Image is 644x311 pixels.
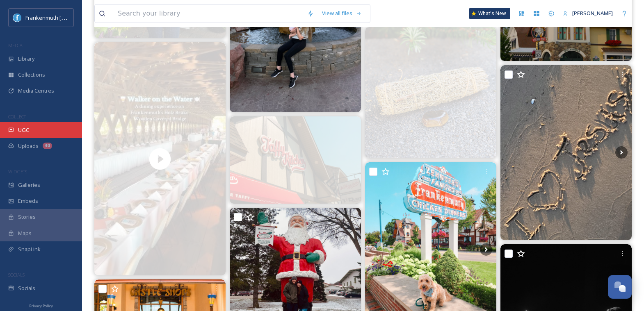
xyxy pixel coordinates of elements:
[365,27,496,158] img: 🍂 As the autumn equinox draws near, it’s the perfect time to set intentions for balance and stabi...
[18,142,39,150] span: Uploads
[18,181,40,189] span: Galleries
[13,14,21,22] img: Social%20Media%20PFP%202025.jpg
[18,213,36,221] span: Stories
[18,245,41,253] span: SnapLink
[18,126,29,134] span: UGC
[18,87,54,95] span: Media Centres
[18,71,45,79] span: Collections
[559,5,617,21] a: [PERSON_NAME]
[8,114,26,120] span: COLLECT
[18,284,35,292] span: Socials
[94,42,226,275] img: thumbnail
[25,14,87,21] span: Frankenmuth [US_STATE]
[230,116,361,204] img: #photography #frankenmuth #taffy 🍬
[43,143,52,149] div: 40
[18,197,38,205] span: Embeds
[29,300,53,310] a: Privacy Policy
[8,168,27,175] span: WIDGETS
[8,42,23,48] span: MEDIA
[18,229,32,237] span: Maps
[572,9,613,17] span: [PERSON_NAME]
[94,42,226,275] video: Our Walker on the Water dining experience on the Holz Brüke Wooden Covered Bridge was a great suc...
[318,5,366,21] a: View all files
[29,303,53,309] span: Privacy Policy
[114,5,303,23] input: Search your library
[8,272,25,278] span: SOCIALS
[18,55,34,63] span: Library
[608,275,632,299] button: Open Chat
[469,8,510,19] a: What's New
[500,65,632,240] img: Sadly, every trip has its end... I'll miss you. 💙🌊 #mackinac #mackinacisland #oscodamichigan #bea...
